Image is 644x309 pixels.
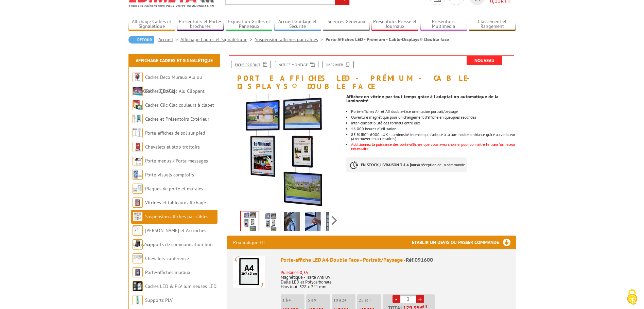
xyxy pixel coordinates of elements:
[133,225,143,236] img: Cimaises et Accroches tableaux
[469,19,516,30] a: Classement et Rangement
[145,102,214,108] a: Cadres Clic-Clac couleurs à clapet
[133,142,143,152] img: Chevalets et stop trottoirs
[136,57,213,64] a: Affichage Cadres et Signalétique
[323,61,354,68] a: Imprimer
[133,295,143,305] img: Supports PLV
[231,61,271,68] a: Fiche produit
[359,298,381,303] p: 25 et +
[412,236,516,249] h3: Etablir un devis ou passer commande
[620,286,644,309] button: Cookies (fenêtre modale)
[326,212,342,233] img: 091601_porte_affiche_led_situation.jpg
[281,265,510,289] p: Magnétique - Traité Anti UV Dalle LED et Polycarbonate Hors tout: 328 x 241 mm
[133,74,202,94] a: Cadres Deco Muraux Alu ou [GEOGRAPHIC_DATA]
[351,133,516,141] li: 85 % IRC* - 6000 LUX - Luminosité intense qui s'adapte à la luminosité ambiante grâce au variateu...
[323,19,370,30] a: Services Généraux
[305,212,321,233] img: 091601_porte_affiche_led_montage.jpg
[308,298,330,303] p: 5 à 9
[624,289,641,306] img: Cookies (fenêtre modale)
[233,236,265,249] p: Prix indiqué HT
[284,212,300,233] img: 091601_porte_affiche_led_changement.jpg
[361,162,418,167] strong: EN STOCK, LIVRAISON 3 à 4 jours
[177,19,224,30] a: Présentoirs et Porte-brochures
[145,172,194,178] a: Porte-visuels comptoirs
[351,127,516,131] li: 16 000 heures d’utilisation
[275,61,318,68] a: Notice Montage
[351,121,516,125] li: Inter-compatibilité des formats entre eux
[145,158,208,164] a: Porte-menus / Porte-messages
[128,19,175,30] a: Affichage Cadres et Signalétique
[233,256,265,288] img: Porte-affiche LED A4 Double Face - Portrait/Paysage
[145,200,206,206] a: Vitrines et tableaux affichage
[467,56,502,65] span: Nouveau
[133,281,143,291] img: Cadres LED & PLV lumineuses LED
[133,211,143,222] img: Suspension affiches par câbles
[133,100,143,110] img: Cadres Clic-Clac couleurs à clapet
[145,241,213,247] a: Supports de communication bois
[180,36,255,42] a: Affichage Cadres et Signalétique
[346,93,499,104] strong: Affichez en vitrine par tout temps grâce à l'adaptation automatique de la luminosité.
[133,156,143,166] img: Porte-menus / Porte-messages
[145,186,203,192] a: Plaques de porte et murales
[145,88,205,94] a: Cadres Clic-Clac Alu Clippant
[255,36,326,42] a: Suspension affiches par câbles
[145,269,190,275] a: Porte-affiches muraux
[145,255,189,261] a: Chevalets conférence
[393,295,400,303] a: -
[282,298,304,303] p: 1 à 4
[133,227,206,247] a: [PERSON_NAME] et Accroches tableaux
[331,215,338,226] span: Next
[351,115,516,119] li: Ouverture magnétique pour un changement d'affiche en quelques secondes
[333,298,355,303] p: 10 à 24
[133,170,143,180] img: Porte-visuels comptoirs
[158,36,180,42] a: Accueil
[420,19,467,30] a: Présentoirs Multimédia
[133,267,143,277] img: Porte-affiches muraux
[133,198,143,208] img: Vitrines et tableaux affichage
[145,283,216,289] a: Cadres LED & PLV lumineuses LED
[133,72,143,82] img: Cadres Deco Muraux Alu ou Bois
[274,19,321,30] a: Accueil Guidage et Sécurité
[263,212,279,233] img: 091601_porte_affiche_led.gif
[128,36,154,44] a: Retour
[406,256,433,263] span: Réf.091600
[416,295,424,303] a: +
[133,114,143,124] img: Cadres et Présentoirs Extérieur
[346,157,467,172] p: à réception de la commande
[145,213,208,220] a: Suspension affiches par câbles
[145,130,205,136] a: Porte-affiches de sol sur pied
[145,116,209,122] a: Cadres et Présentoirs Extérieur
[133,253,143,263] img: Chevalets conférence
[227,94,342,208] img: 091601_porte_affiche_led.jpg
[133,184,143,194] img: Plaques de porte et murales
[145,144,200,150] a: Chevalets et stop trottoirs
[423,304,428,309] sup: HT
[145,297,173,303] a: Supports PLV
[281,256,510,264] div: Porte-affiche LED A4 Double Face - Portrait/Paysage -
[281,270,308,275] font: Puissance 0,3A
[351,109,516,114] li: Porte-affiches A4 et A3 double-face orientation portrait/paysage
[133,128,143,138] img: Porte-affiches de sol sur pied
[226,19,273,30] a: Exposition Grilles et Panneaux
[241,211,259,233] img: 091601_porte_affiche_led.jpg
[371,19,418,30] a: Présentoirs Presse et Journaux
[326,36,449,43] li: Porte Affiches LED - Prémium - Cable-Displays® Double face
[351,142,515,151] font: Additionnez la puissance des porte-affiches que vous avez choisie, pour connaitre le transformate...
